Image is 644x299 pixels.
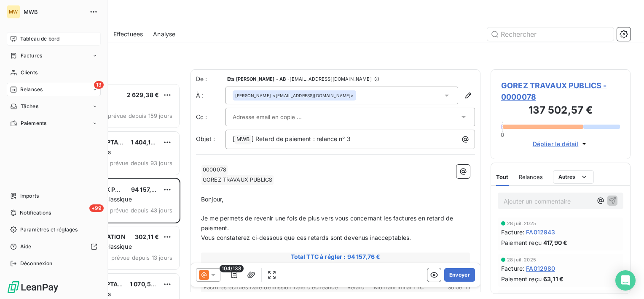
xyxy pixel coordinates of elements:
span: Facture : [501,228,524,236]
span: Pénalités IFR : + 4 040,00 € [202,261,469,269]
span: Vous constaterez ci-dessous que ces retards sont devenus inacceptables. [201,234,411,241]
th: Retard [339,283,373,292]
span: 0 [501,131,504,138]
span: [ [233,135,235,142]
span: +99 [89,204,104,212]
span: Relances [519,174,543,180]
span: Relances [20,86,43,93]
span: Déplier le détail [533,139,579,148]
span: prévue depuis 159 jours [108,112,172,119]
span: Paiements [21,120,46,127]
button: Autres [553,170,594,184]
span: Effectuées [113,30,143,38]
button: Envoyer [444,268,475,282]
th: Date d’échéance [293,283,338,292]
span: Facture : [501,264,524,273]
span: 2 629,38 € [127,91,159,98]
span: ] Retard de paiement : relance n° 3 [252,135,351,142]
span: Aide [20,243,32,250]
span: 63,11 € [543,275,563,283]
span: Bonjour, [201,196,223,203]
span: Notifications [20,209,51,217]
input: Adresse email en copie ... [233,111,323,123]
label: Cc : [196,113,225,121]
span: 28 juil. 2025 [507,257,536,262]
span: 0000078 [201,165,228,175]
span: Paiement reçu [501,275,542,283]
span: FA012943 [526,228,555,236]
a: Aide [7,240,101,253]
th: Montant initial TTC [373,283,424,292]
th: Solde TTC [425,283,476,292]
span: GOREZ TRAVAUX PUBLICS [201,175,274,185]
span: Clients [21,69,38,76]
span: De : [196,75,225,83]
span: prévue depuis 43 jours [110,207,172,214]
span: GOREZ TRAVAUX PUBLICS - 0000078 [501,80,620,103]
span: Déconnexion [20,260,53,267]
span: prévue depuis 13 jours [111,254,172,261]
span: - [EMAIL_ADDRESS][DOMAIN_NAME] [287,76,371,82]
button: Déplier le détail [530,139,591,149]
div: Open Intercom Messenger [615,270,636,291]
span: MWB [24,8,84,15]
div: grid [40,83,180,299]
span: Paramètres et réglages [20,226,78,234]
span: FA012980 [526,264,555,273]
span: [PERSON_NAME] [235,92,271,98]
span: Ets [PERSON_NAME] - AB [227,76,286,82]
span: Paiement reçu [501,238,542,247]
span: Factures [21,52,42,60]
span: Imports [20,192,39,200]
div: MW [7,5,20,19]
span: Je me permets de revenir une fois de plus vers vous concernant les factures en retard de paiement. [201,215,455,231]
span: 94 157,76 € [131,186,164,193]
span: 28 juil. 2025 [507,221,536,226]
input: Rechercher [487,27,614,41]
span: prévue depuis 93 jours [110,160,172,166]
span: 1 404,19 € [131,139,160,146]
span: 104/138 [220,265,244,272]
span: Analyse [153,30,175,38]
span: Total TTC à régler : 94 157,76 € [202,253,469,261]
span: 417,90 € [543,238,567,247]
span: Objet : [196,135,215,142]
span: 28 juil. 2025 [507,294,536,299]
label: À : [196,91,225,100]
div: <[EMAIL_ADDRESS][DOMAIN_NAME]> [235,92,354,98]
span: MWB [235,135,251,144]
span: Tâches [21,103,38,110]
span: Tableau de bord [20,35,59,43]
span: Tout [496,174,509,180]
h3: 137 502,57 € [501,103,620,120]
span: 13 [94,81,104,89]
span: 1 070,59 € [130,280,161,288]
img: Logo LeanPay [7,280,59,294]
th: Date d’émission [250,283,292,292]
th: Factures échues [203,283,249,292]
span: 302,11 € [135,233,159,240]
